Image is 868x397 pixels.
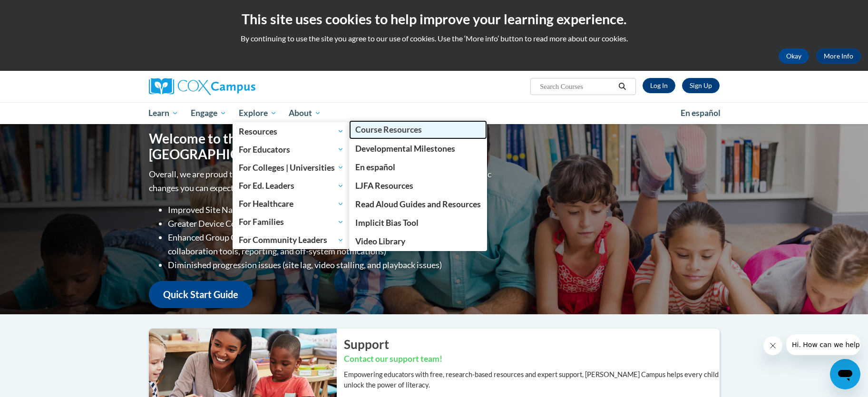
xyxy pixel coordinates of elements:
[674,103,727,123] a: En español
[233,102,283,124] a: Explore
[149,167,494,195] p: Overall, we are proud to provide you with a more streamlined experience. Some of the specific cha...
[349,176,487,195] a: LJFA Resources
[239,144,344,155] span: For Educators
[239,107,277,119] span: Explore
[233,122,350,140] a: Resources
[355,181,413,191] span: LJFA Resources
[349,195,487,213] a: Read Aloud Guides and Resources
[149,131,494,163] h1: Welcome to the new and improved [PERSON_NAME][GEOGRAPHIC_DATA]
[239,180,344,192] span: For Ed. Leaders
[168,258,494,272] li: Diminished progression issues (site lag, video stalling, and playback issues)
[349,158,487,176] a: En español
[779,48,809,64] button: Okay
[233,213,350,231] a: For Families
[7,33,861,44] p: By continuing to use the site you agree to our use of cookies. Use the ‘More info’ button to read...
[233,177,350,195] a: For Ed. Leaders
[149,281,253,308] a: Quick Start Guide
[239,234,344,246] span: For Community Leaders
[185,102,233,124] a: Engage
[786,334,860,355] iframe: Message from company
[763,336,782,355] iframe: Close message
[830,359,860,389] iframe: Button to launch messaging window
[344,353,720,365] h3: Contact our support team!
[239,162,344,173] span: For Colleges | Universities
[168,217,494,231] li: Greater Device Compatibility
[289,107,321,119] span: About
[233,158,350,176] a: For Colleges | Universities
[615,81,629,92] button: Search
[355,162,395,172] span: En español
[344,369,720,390] p: Empowering educators with free, research-based resources and expert support, [PERSON_NAME] Campus...
[816,48,861,64] a: More Info
[168,231,494,258] li: Enhanced Group Collaboration Tools (Action plans, Group communication and collaboration tools, re...
[539,81,615,92] input: Search Courses
[355,218,419,228] span: Implicit Bias Tool
[233,195,350,213] a: For Healthcare
[239,126,344,137] span: Resources
[283,102,327,124] a: About
[143,102,185,124] a: Learn
[681,108,721,118] span: En español
[233,140,350,158] a: For Educators
[239,216,344,228] span: For Families
[191,107,226,119] span: Engage
[349,139,487,158] a: Developmental Milestones
[355,125,422,135] span: Course Resources
[349,120,487,139] a: Course Resources
[349,232,487,251] a: Video Library
[148,107,178,119] span: Learn
[349,213,487,232] a: Implicit Bias Tool
[239,198,344,210] span: For Healthcare
[7,10,861,29] h2: This site uses cookies to help improve your learning experience.
[643,78,675,93] a: Log In
[355,199,481,209] span: Read Aloud Guides and Resources
[135,102,734,124] div: Main menu
[168,203,494,217] li: Improved Site Navigation
[355,144,455,154] span: Developmental Milestones
[682,78,720,93] a: Register
[149,78,330,95] a: Cox Campus
[355,236,405,246] span: Video Library
[149,78,255,95] img: Cox Campus
[6,7,77,14] span: Hi. How can we help?
[344,336,720,353] h2: Support
[233,231,350,249] a: For Community Leaders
